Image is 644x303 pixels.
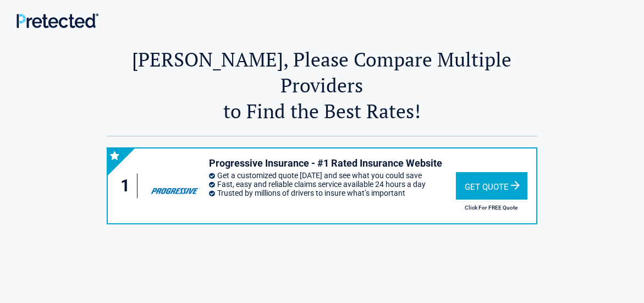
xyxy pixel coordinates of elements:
[209,180,456,189] li: Fast, easy and reliable claims service available 24 hours a day
[209,157,456,169] h3: Progressive Insurance - #1 Rated Insurance Website
[209,189,456,197] li: Trusted by millions of drivers to insure what’s important
[209,171,456,180] li: Get a customized quote [DATE] and see what you could save
[16,13,98,28] img: Main Logo
[147,172,203,200] img: progressive's logo
[119,174,137,199] div: 1
[456,205,526,211] h2: Click For FREE Quote
[456,172,527,200] div: Get Quote
[107,46,537,124] h2: [PERSON_NAME], Please Compare Multiple Providers to Find the Best Rates!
